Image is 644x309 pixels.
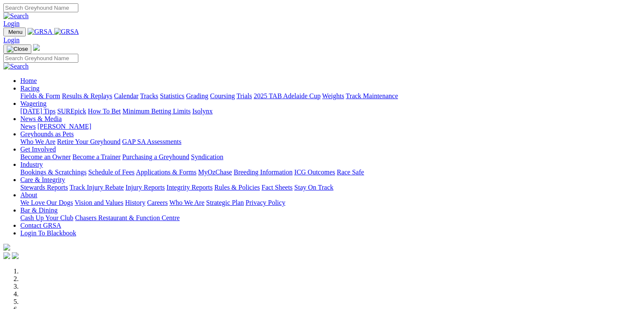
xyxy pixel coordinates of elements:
[3,36,19,44] a: Login
[20,108,641,115] div: Wagering
[3,54,78,63] input: Search
[20,115,62,122] a: News & Media
[37,123,91,130] a: [PERSON_NAME]
[20,92,641,100] div: Racing
[88,168,134,176] a: Schedule of Fees
[20,184,641,191] div: Care & Integrity
[191,153,223,160] a: Syndication
[254,92,321,99] a: 2025 TAB Adelaide Cup
[20,229,76,237] a: Login To Blackbook
[7,46,28,52] img: Close
[3,44,31,54] button: Toggle navigation
[20,184,68,191] a: Stewards Reports
[20,199,641,207] div: About
[210,92,235,99] a: Coursing
[20,138,641,146] div: Greyhounds as Pets
[33,44,40,51] img: logo-grsa-white.png
[57,108,86,115] a: SUREpick
[20,138,55,145] a: Who We Are
[75,214,180,221] a: Chasers Restaurant & Function Centre
[122,108,191,115] a: Minimum Betting Limits
[62,92,112,99] a: Results & Replays
[198,168,232,176] a: MyOzChase
[122,138,182,145] a: GAP SA Assessments
[186,92,208,99] a: Grading
[20,168,641,176] div: Industry
[54,28,79,36] img: GRSA
[125,199,145,206] a: History
[20,176,65,183] a: Care & Integrity
[20,207,58,214] a: Bar & Dining
[20,168,86,176] a: Bookings & Scratchings
[57,138,121,145] a: Retire Your Greyhound
[75,199,123,206] a: Vision and Values
[69,184,124,191] a: Track Injury Rebate
[88,108,121,115] a: How To Bet
[12,252,19,259] img: twitter.svg
[28,28,53,36] img: GRSA
[20,214,73,221] a: Cash Up Your Club
[3,20,19,27] a: Login
[3,28,26,36] button: Toggle navigation
[214,184,260,191] a: Rules & Policies
[20,214,641,222] div: Bar & Dining
[20,130,74,138] a: Greyhounds as Pets
[20,100,47,107] a: Wagering
[122,153,189,160] a: Purchasing a Greyhound
[20,146,56,153] a: Get Involved
[20,77,37,84] a: Home
[166,184,213,191] a: Integrity Reports
[3,63,29,70] img: Search
[20,222,61,229] a: Contact GRSA
[20,85,39,92] a: Racing
[160,92,185,99] a: Statistics
[20,161,43,168] a: Industry
[337,168,364,176] a: Race Safe
[20,92,60,99] a: Fields & Form
[3,252,10,259] img: facebook.svg
[294,168,335,176] a: ICG Outcomes
[236,92,252,99] a: Trials
[322,92,344,99] a: Weights
[147,199,168,206] a: Careers
[20,153,71,160] a: Become an Owner
[246,199,285,206] a: Privacy Policy
[114,92,138,99] a: Calendar
[8,29,22,35] span: Menu
[20,123,641,130] div: News & Media
[20,191,37,199] a: About
[20,153,641,161] div: Get Involved
[234,168,293,176] a: Breeding Information
[294,184,333,191] a: Stay On Track
[262,184,293,191] a: Fact Sheets
[20,108,55,115] a: [DATE] Tips
[3,244,10,251] img: logo-grsa-white.png
[3,3,78,12] input: Search
[206,199,244,206] a: Strategic Plan
[136,168,196,176] a: Applications & Forms
[346,92,398,99] a: Track Maintenance
[125,184,165,191] a: Injury Reports
[169,199,205,206] a: Who We Are
[20,199,73,206] a: We Love Our Dogs
[140,92,158,99] a: Tracks
[192,108,213,115] a: Isolynx
[3,12,29,20] img: Search
[20,123,36,130] a: News
[72,153,121,160] a: Become a Trainer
